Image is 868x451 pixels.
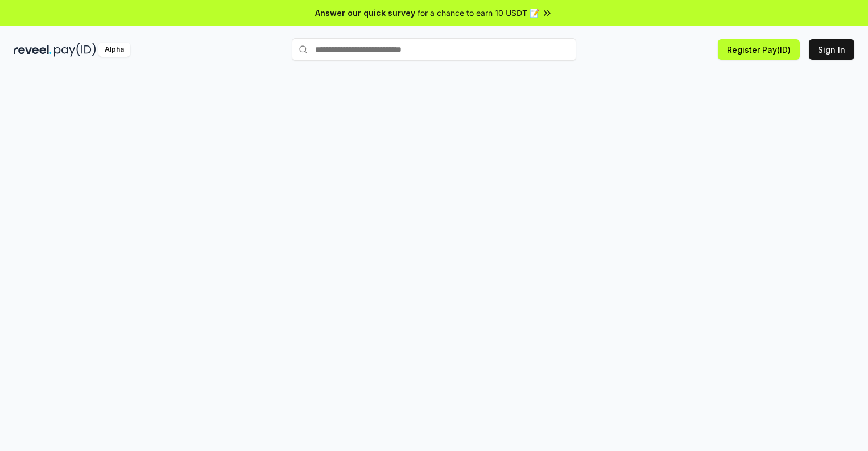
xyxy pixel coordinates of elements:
[718,39,800,60] button: Register Pay(ID)
[54,43,96,57] img: pay_id
[315,7,415,19] span: Answer our quick survey
[14,43,52,57] img: reveel_dark
[418,7,539,19] span: for a chance to earn 10 USDT 📝
[809,39,854,60] button: Sign In
[98,43,130,57] div: Alpha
